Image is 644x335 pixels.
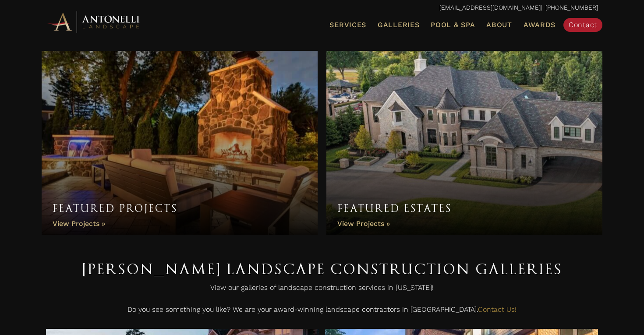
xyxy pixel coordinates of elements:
p: Do you see something you like? We are your award-winning landscape contractors in [GEOGRAPHIC_DATA]. [46,303,598,321]
img: Antonelli Horizontal Logo [46,10,142,34]
a: Pool & Spa [427,19,478,31]
span: Galleries [378,21,419,29]
span: Contact [569,21,597,29]
span: About [486,21,512,28]
span: Awards [524,21,556,29]
a: Galleries [374,19,423,31]
p: | [PHONE_NUMBER] [46,2,598,14]
a: [EMAIL_ADDRESS][DOMAIN_NAME] [439,4,541,11]
a: Awards [520,19,559,31]
a: Services [326,19,370,31]
h1: [PERSON_NAME] Landscape Construction Galleries [46,257,598,281]
p: View our galleries of landscape construction services in [US_STATE]! [46,281,598,299]
a: Contact Us! [478,305,517,314]
a: About [483,19,516,31]
span: Services [329,21,366,28]
span: Pool & Spa [431,21,475,29]
a: Contact [563,18,602,32]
